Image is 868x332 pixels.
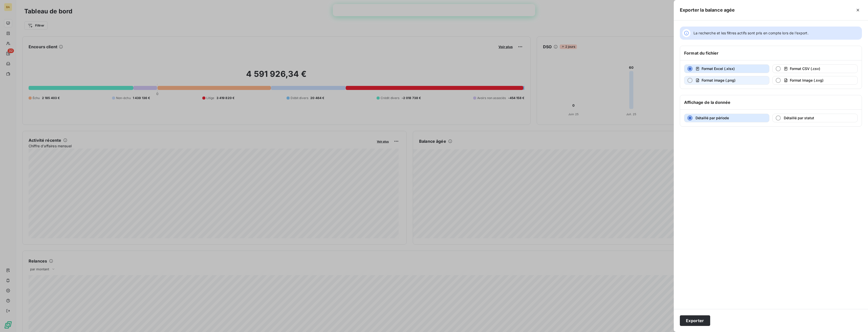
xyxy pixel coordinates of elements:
button: Format CSV (.csv) [772,64,858,73]
button: Format image (.png) [684,76,769,85]
span: Format image (.png) [702,78,735,82]
h6: Affichage de la donnée [684,99,730,105]
span: Format CSV (.csv) [790,66,820,71]
button: Détaillé par période [684,114,769,122]
button: Exporter [680,315,710,326]
iframe: Intercom live chat [851,315,863,327]
h5: Exporter la balance agée [680,7,735,14]
span: La recherche et les filtres actifs sont pris en compte lors de l’export. [693,31,809,36]
h6: Format du fichier [684,50,719,56]
span: Détaillé par période [696,116,729,120]
span: Format Excel (.xlsx) [702,66,735,71]
span: Format Image (.svg) [790,78,823,82]
button: Format Image (.svg) [772,76,858,85]
button: Format Excel (.xlsx) [684,64,769,73]
iframe: Intercom live chat bannière [333,4,535,16]
span: Détaillé par statut [784,116,814,120]
button: Détaillé par statut [772,114,858,122]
